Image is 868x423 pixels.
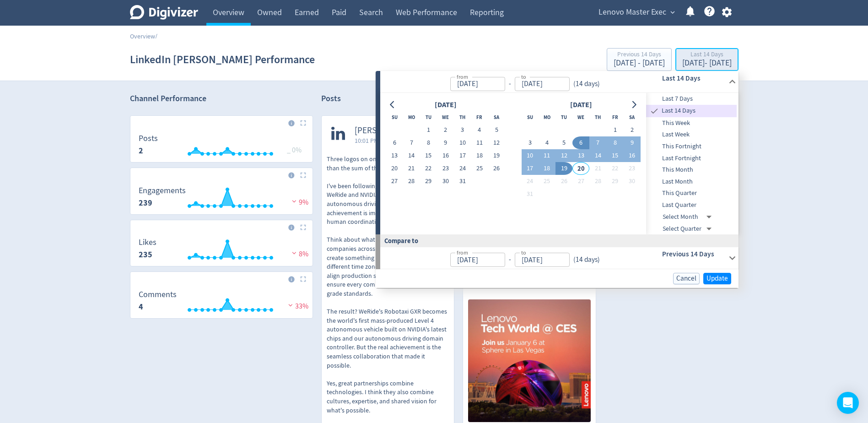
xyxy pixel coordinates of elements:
label: from [457,249,468,256]
button: 5 [555,136,572,149]
button: 17 [522,162,539,175]
th: Wednesday [572,111,589,124]
a: Overview [130,32,155,40]
div: ( 14 days ) [570,79,604,89]
h6: Last 14 Days [662,73,725,84]
span: This Month [646,165,737,175]
button: 14 [403,149,420,162]
dt: Engagements [139,185,186,196]
button: Last 14 Days[DATE]- [DATE] [675,48,739,71]
div: Compare to [376,234,739,247]
dt: Comments [139,289,177,300]
button: 6 [386,136,403,149]
span: Last Week [646,130,737,140]
th: Tuesday [555,111,572,124]
div: Last 14 Days [646,105,737,117]
th: Tuesday [420,111,437,124]
span: / [155,32,157,40]
div: Last Fortnight [646,152,737,164]
span: Last 7 Days [646,94,737,104]
button: 15 [606,149,623,162]
th: Thursday [589,111,606,124]
img: negative-performance.svg [290,198,299,205]
button: 4 [471,124,488,136]
div: Select Month [663,211,715,223]
button: 30 [437,175,454,188]
button: 24 [454,162,471,175]
button: 21 [589,162,606,175]
button: 24 [522,175,539,188]
span: expand_more [669,8,677,16]
dt: Posts [139,133,158,144]
h2: Posts [321,93,341,107]
button: 19 [488,149,505,162]
button: 21 [403,162,420,175]
button: 26 [555,175,572,188]
img: Placeholder [300,276,306,282]
div: This Month [646,164,737,176]
button: 13 [386,149,403,162]
th: Wednesday [437,111,454,124]
strong: 4 [139,301,143,312]
strong: 235 [139,249,152,260]
button: 25 [471,162,488,175]
button: Go to next month [627,98,641,111]
div: This Week [646,117,737,129]
button: 27 [572,175,589,188]
img: https://media.cf.digivizer.com/images/linkedin-134858542-urn:li:share:7359027759421038592-9efaf23... [468,299,591,422]
th: Monday [539,111,555,124]
button: 5 [488,124,505,136]
div: from-to(14 days)Previous 14 Days [380,247,739,269]
span: This Fortnight [646,141,737,152]
button: 31 [454,175,471,188]
button: 12 [555,149,572,162]
button: 10 [454,136,471,149]
span: Last 14 Days [660,106,737,116]
span: [PERSON_NAME] [355,125,416,136]
div: - [505,79,515,89]
button: 7 [589,136,606,149]
label: to [521,73,526,81]
button: 29 [420,175,437,188]
svg: Comments 4 [134,290,309,315]
span: This Week [646,118,737,128]
button: 15 [420,149,437,162]
button: 12 [488,136,505,149]
button: 16 [624,149,641,162]
label: from [457,73,468,81]
span: Last Quarter [646,200,737,210]
button: Cancel [673,273,700,284]
button: Lenovo Master Exec [595,5,677,20]
button: 30 [624,175,641,188]
span: Last Month [646,177,737,187]
div: [DATE] [432,99,459,111]
strong: 2 [139,145,143,156]
img: negative-performance.svg [290,249,299,256]
button: 3 [522,136,539,149]
img: Placeholder [300,120,306,126]
div: - [505,255,515,265]
strong: 239 [139,197,152,208]
button: 16 [437,149,454,162]
button: 14 [589,149,606,162]
div: [DATE] - [DATE] [682,59,732,67]
th: Sunday [386,111,403,124]
h6: Previous 14 Days [662,249,725,260]
button: 8 [606,136,623,149]
button: 26 [488,162,505,175]
button: 23 [437,162,454,175]
h1: LinkedIn [PERSON_NAME] Performance [130,45,315,74]
div: This Fortnight [646,141,737,152]
img: Placeholder [300,172,306,178]
button: 22 [420,162,437,175]
span: This Quarter [646,188,737,198]
svg: Likes 235 [134,238,309,262]
div: Open Intercom Messenger [837,392,859,414]
div: Previous 14 Days [614,51,665,59]
button: 28 [589,175,606,188]
button: 20 [572,162,589,175]
span: 9% [290,198,308,207]
button: Go to previous month [386,98,399,111]
div: Last Month [646,176,737,188]
div: Select Quarter [663,223,715,235]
